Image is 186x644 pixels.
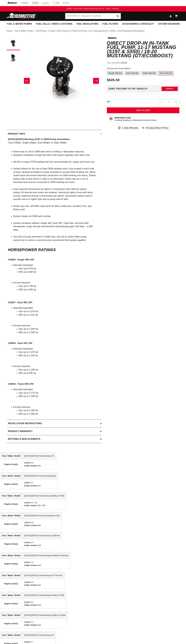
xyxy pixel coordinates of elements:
[19,391,100,395] li: Gas up to 3,175 hp
[19,284,100,288] li: Gas up to 700 hp
[24,541,31,544] strong: Liters:
[5,21,34,27] summary: Fuel & Water Pumps
[19,354,100,361] li: E85 up to 1,100 hp
[22,552,70,559] td: [DATE]-[DATE] Ford Mustang EcoBoost Premium
[24,482,31,484] strong: Liters:
[24,502,31,504] strong: Liters:
[24,504,38,507] strong: Cubic Inches:
[19,350,100,354] li: Gas up to 1,575 hp
[22,492,66,499] td: [DATE]-[DATE] Ford Mustang Shelby GT500
[107,67,131,70] legend: Choose your Pump Option:
[76,23,98,25] span: Fuel Regulators
[7,52,20,65] button: Load image 2 in gallery view
[22,559,70,569] td: 2.3 140
[13,150,100,153] li: Direct drop in unit to OEM tank with no drilling or fabrication required.
[13,215,100,221] li: System retains all OEM tank venting.
[122,23,154,25] span: Accessories & Specialty
[13,221,100,235] li: System variations offered: Single 450, Dual 450, Triple 450, and Dual 340. Horsepower range (forc...
[8,301,32,304] strong: #18037 - Dual 450 LPH
[7,37,20,50] button: Load image 1 in gallery view
[120,21,156,27] summary: Accessories & Specialty
[13,235,100,242] li: Two sets of pump terminals in Outlet Cap, one set to control Main pump, second set to control a s...
[22,512,62,519] td: [DATE]-[DATE] Ford Mustang Boss 302
[19,331,100,337] li: E85 up to 1,035 hp
[22,499,66,509] td: 5.4, 5.8 330, 355
[158,71,174,75] label: Dual 340 lph
[13,204,100,215] li: Outlet cap uses -08 ORB outlet ports for Main Outlet port, Auxiliary Port, and Return port.
[22,632,56,639] td: [DATE]-[DATE] Ford Mustang V6
[162,87,178,91] button: Verify
[22,532,62,539] td: [DATE]-[DATE] Ford Mustang EcoBoost
[142,126,169,132] a: 90 Days Return Policy
[114,119,156,121] p: Continue Reading to Understand Emissions Codes
[24,641,31,643] strong: Liters:
[22,572,64,579] td: [DATE]-[DATE] Ford Mustang GT Premium
[102,23,118,25] span: Fuel Filters
[118,126,138,129] a: 1 Year Warranty
[8,383,34,385] strong: #18038 - Triple 450 LPH
[19,267,100,270] li: Gas up to 975 hp
[24,624,38,626] strong: Cubic Inches:
[7,29,179,32] nav: breadcrumbs
[24,465,38,467] strong: Cubic Inches:
[19,288,100,291] li: E85 up to 485 hp
[24,524,38,526] strong: Cubic Inches:
[19,327,100,331] li: Gas up to 1,500 hp
[156,21,182,27] summary: System Diagrams
[24,521,31,524] strong: Liters:
[19,368,100,372] li: Gas up to 1,295 hp
[8,437,40,441] h2: Returns & replacements
[67,8,119,10] span: FREE SHIPPING OVER $109.00 (EXCL. FUEL TANKS)
[57,29,145,32] li: Direct Drop-In In-Tank Fuel Pump, 11-17 Mustang (S197 & S550) / 18-20 Mustang (GT/Ecoboost)
[7,427,102,435] summary: Product warranty
[65,13,121,19] input: Search Part #, Category or Keyword
[22,619,67,628] td: 5.2 315
[114,117,131,119] strong: Emissions Code
[107,107,179,113] button: Add to Cart
[22,479,58,489] td: 3.7 227
[24,462,31,464] strong: Liters:
[22,539,62,549] td: 2.3 140
[13,405,100,416] li: Forced Induction
[13,388,100,401] li: Naturally Aspirated
[115,13,121,19] button: Search Part #, Category or Keyword
[24,564,38,566] strong: Cubic Inches:
[13,153,100,160] li: Requires installation of high flow filter and bypass regulator with return line.
[107,101,110,103] label: QTY
[22,473,58,479] td: [DATE]-[DATE] Ford Mustang Base
[19,395,100,401] li: E85 up to 2,160 hp
[13,347,100,361] li: Naturally Aspirated
[7,420,102,427] summary: Installation Instructions
[7,435,102,443] summary: Returns & replacements
[8,342,32,344] strong: #18039 - Dual 340 LPH
[24,584,38,586] strong: Cubic Inches:
[8,132,25,136] h2: Product Info
[13,281,100,291] li: Forced Induction
[6,13,39,19] img: Aeromotive
[19,313,100,320] li: E85 up to 1,410 hp
[24,621,31,623] strong: Liters:
[22,592,66,599] td: [DATE]-[DATE] Ford Mustang Shelby GT350
[22,612,67,619] td: [DATE]-[DATE] Ford Mustang Shelby GT350R
[13,160,100,167] li: AN-08 or Larger PTFE braided fuel line recommended for supply and return line.
[24,78,30,84] button: Slide left
[74,21,100,27] summary: Fuel Regulators
[121,62,127,64] strong: 18039
[24,485,38,487] strong: Cubic Inches:
[141,71,157,75] label: Triple 450 lph
[7,29,12,32] a: Home
[22,579,64,589] td: 5.0 302
[19,270,100,277] li: E85 up to 660 hp
[13,306,100,320] li: Naturally Aspirated
[35,29,46,32] a: Fuel Pumps
[8,422,42,425] h2: Installation Instructions
[13,365,100,378] li: Forced Induction
[8,142,66,144] em: -Dual 340lph, Single 450lph, Dual 450lph, & Triple 450lph
[108,88,148,90] div: Does This part fit My vehicle?
[48,29,57,32] li: In-Tank
[24,544,38,546] strong: Cubic Inches:
[7,23,32,25] span: Fuel & Water Pumps
[93,78,99,84] button: Slide right
[24,604,38,606] strong: Cubic Inches:
[22,459,56,469] td: 5.0 302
